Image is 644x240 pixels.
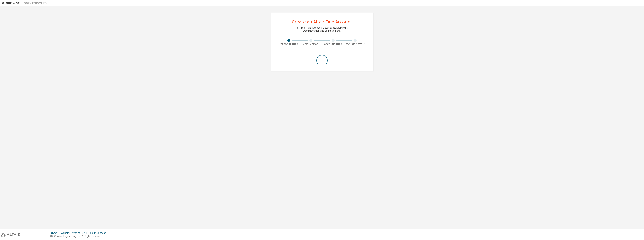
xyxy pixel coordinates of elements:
div: Account Info [322,43,344,46]
p: © 2025 Altair Engineering, Inc. All Rights Reserved. [50,235,108,238]
div: Website Terms of Use [61,232,89,235]
img: altair_logo.svg [1,233,20,237]
div: Create an Altair One Account [292,20,352,24]
img: Altair One [2,1,49,5]
div: For Free Trials, Licenses, Downloads, Learning & Documentation and so much more. [296,26,348,32]
div: Verify Email [300,43,322,46]
div: Personal Info [278,43,300,46]
div: Cookie Consent [89,232,108,235]
div: Privacy [50,232,61,235]
div: Security Setup [344,43,367,46]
